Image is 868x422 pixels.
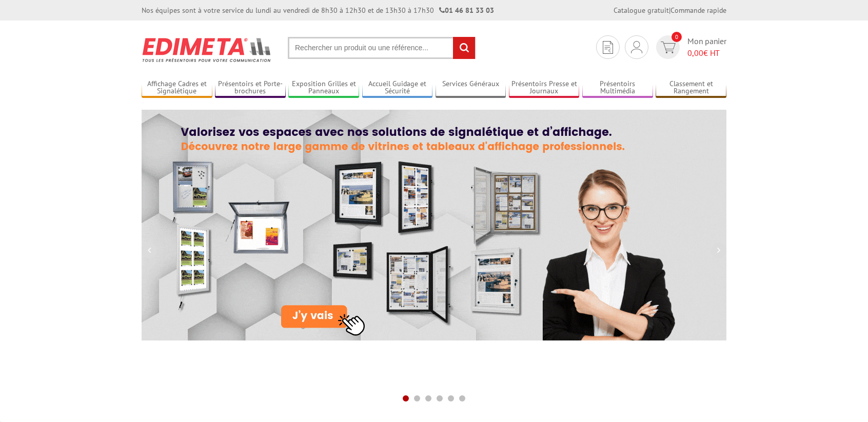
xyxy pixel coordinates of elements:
a: devis rapide 0 Mon panier 0,00€ HT [654,35,726,59]
a: Présentoirs Multimédia [582,79,653,96]
span: € HT [687,47,726,59]
strong: 01 46 81 33 03 [439,6,494,15]
a: Services Généraux [436,79,506,96]
input: Rechercher un produit ou une référence... [288,37,476,59]
a: Présentoirs Presse et Journaux [509,79,580,96]
input: rechercher [453,37,475,59]
span: Mon panier [687,35,726,59]
a: Accueil Guidage et Sécurité [362,79,433,96]
a: Classement et Rangement [656,79,726,96]
a: Affichage Cadres et Signalétique [142,79,212,96]
a: Catalogue gratuit [614,6,669,15]
img: devis rapide [603,41,613,54]
img: Présentoir, panneau, stand - Edimeta - PLV, affichage, mobilier bureau, entreprise [142,31,272,69]
img: devis rapide [631,41,642,53]
a: Présentoirs et Porte-brochures [215,79,286,96]
div: Nos équipes sont à votre service du lundi au vendredi de 8h30 à 12h30 et de 13h30 à 17h30 [142,5,494,15]
a: Exposition Grilles et Panneaux [288,79,359,96]
img: devis rapide [661,42,676,53]
span: 0 [672,32,682,42]
a: Commande rapide [670,6,726,15]
span: 0,00 [687,48,703,58]
div: | [614,5,726,15]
